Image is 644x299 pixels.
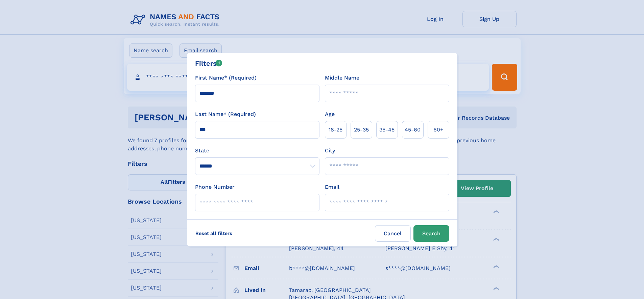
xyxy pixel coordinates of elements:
label: Middle Name [325,74,359,82]
div: Filters [195,58,222,68]
span: 60+ [433,126,444,134]
span: 45‑60 [405,126,421,134]
label: Last Name* (Required) [195,110,256,118]
span: 18‑25 [329,126,342,134]
label: Phone Number [195,183,235,191]
label: State [195,147,319,155]
span: 25‑35 [354,126,369,134]
label: Reset all filters [191,225,237,241]
label: City [325,147,335,155]
label: Email [325,183,339,191]
span: 35‑45 [379,126,395,134]
label: Cancel [375,225,411,242]
label: First Name* (Required) [195,74,257,82]
button: Search [413,225,449,242]
label: Age [325,110,335,118]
